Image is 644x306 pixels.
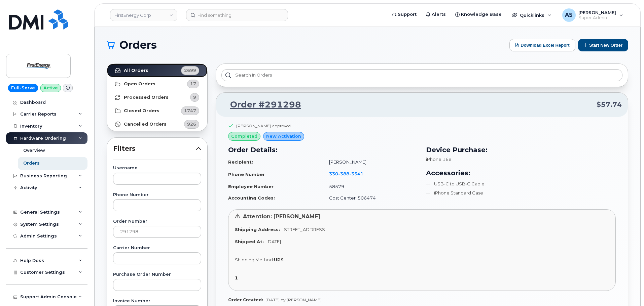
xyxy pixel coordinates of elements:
span: Shipping Method: [235,257,274,262]
td: [PERSON_NAME] [323,156,418,168]
label: Purchase Order Number [113,272,201,277]
div: [PERSON_NAME] approved [236,123,291,129]
button: Download Excel Report [509,39,575,51]
strong: Closed Orders [124,108,159,114]
span: 1747 [184,107,196,114]
h3: Device Purchase: [426,145,616,155]
a: 3303883541 [329,171,371,176]
label: Phone Number [113,193,201,197]
span: 388 [338,171,349,176]
span: New Activation [266,133,301,139]
label: Invoice Number [113,299,201,303]
span: 330 [329,171,363,176]
span: Orders [119,40,157,50]
span: 3541 [349,171,363,176]
span: 2699 [184,67,196,74]
strong: Phone Number [228,172,265,177]
strong: Processed Orders [124,95,169,100]
span: [DATE] by [PERSON_NAME] [265,297,322,302]
strong: Shipping Address: [235,227,280,232]
a: Open Orders17 [107,77,207,91]
a: All Orders2699 [107,64,207,77]
td: 58579 [323,181,418,192]
span: Filters [113,144,196,154]
input: Search in orders [221,69,622,81]
a: 1 [235,275,241,280]
a: Processed Orders9 [107,91,207,104]
label: Username [113,166,201,170]
strong: UPS [274,257,284,262]
label: Carrier Number [113,246,201,250]
h3: Order Details: [228,145,418,155]
strong: Cancelled Orders [124,122,167,127]
span: 17 [190,81,196,87]
strong: Open Orders [124,81,155,87]
span: [STREET_ADDRESS] [283,227,326,232]
span: completed [231,133,257,139]
h3: Accessories: [426,168,616,178]
a: Closed Orders1747 [107,104,207,118]
span: Attention: [PERSON_NAME] [243,213,320,220]
strong: Employee Number [228,184,274,189]
span: [DATE] [266,239,281,244]
span: 926 [187,121,196,127]
td: Cost Center: 506474 [323,192,418,204]
li: USB-C to USB-C Cable [426,181,616,187]
span: 9 [193,94,196,100]
span: $57.74 [597,100,622,110]
span: iPhone 16e [426,157,452,162]
strong: Order Created: [228,297,263,302]
strong: Recipient: [228,159,253,165]
label: Order Number [113,219,201,224]
a: Order #291298 [222,99,301,111]
strong: 1 [235,275,238,280]
button: Start New Order [578,39,628,51]
li: iPhone Standard Case [426,190,616,196]
strong: Shipped At: [235,239,264,244]
a: Cancelled Orders926 [107,118,207,131]
strong: Accounting Codes: [228,195,275,201]
iframe: Messenger Launcher [615,277,639,301]
strong: All Orders [124,68,148,73]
